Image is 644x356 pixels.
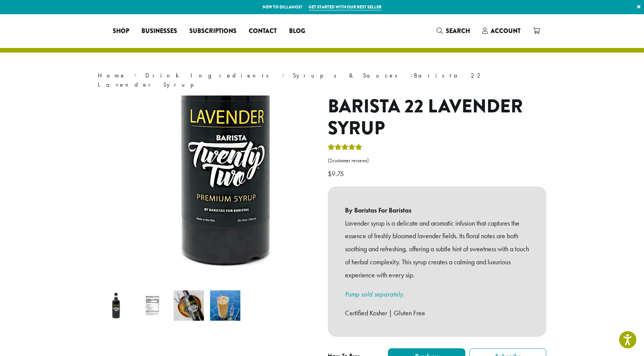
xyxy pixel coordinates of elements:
[491,26,521,35] span: Account
[137,290,168,321] img: Barista 22 Lavender Syrup - Image 2
[189,26,237,36] span: Subscriptions
[282,68,284,80] span: ›
[309,4,381,10] a: Get started with our best seller
[329,157,332,164] span: 2
[430,25,476,37] a: Search
[98,71,126,79] a: Home
[113,26,129,36] span: Shop
[328,96,546,140] h1: Barista 22 Lavender Syrup
[134,68,137,80] span: ›
[328,157,546,165] a: (2customer reviews)
[345,290,404,298] a: Pump sold separately.
[141,26,177,36] span: Businesses
[145,71,274,79] a: Drink Ingredients
[345,217,529,282] p: Lavender syrup is a delicate and aromatic infusion that captures the essence of freshly bloomed l...
[210,290,240,321] img: Barista 22 Lavender Syrup - Image 4
[289,26,305,36] span: Blog
[328,143,362,154] div: Rated 5.00 out of 5
[411,68,413,80] span: ›
[328,169,346,178] bdi: 9.75
[249,26,277,36] span: Contact
[345,307,529,320] p: Certified Kosher | Gluten Free
[101,290,131,321] img: Barista 22 Lavender Syrup
[98,71,546,89] nav: Breadcrumb
[293,71,402,79] a: Syrups & Sauces
[107,25,135,37] a: Shop
[174,290,204,321] img: Barista 22 Lavender Syrup - Image 3
[345,204,529,217] b: By Baristas For Baristas
[328,169,332,178] span: $
[446,26,470,35] span: Search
